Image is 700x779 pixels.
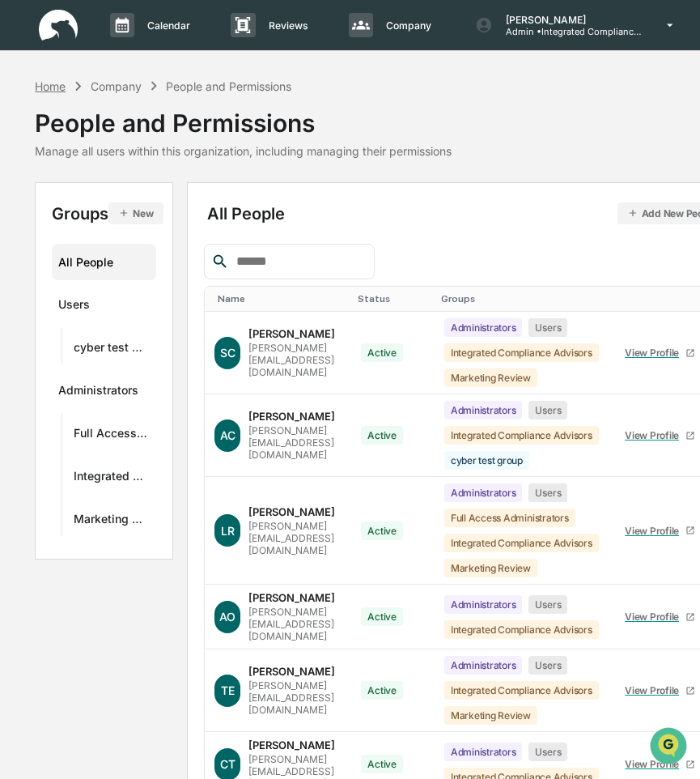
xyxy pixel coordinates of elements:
div: Active [361,521,403,540]
div: View Profile [625,429,685,441]
div: [PERSON_NAME] [248,591,335,604]
div: Active [361,607,403,626]
div: Users [528,318,567,337]
div: View Profile [625,758,685,770]
div: Marketing Review [444,559,537,577]
div: Groups [52,202,155,224]
div: [PERSON_NAME][EMAIL_ADDRESS][DOMAIN_NAME] [248,679,342,716]
img: 1746055101610-c473b297-6a78-478c-a979-82029cc54cd1 [16,124,45,153]
div: Active [361,343,403,362]
div: View Profile [625,347,685,359]
span: Data Lookup [32,235,102,251]
div: [PERSON_NAME][EMAIL_ADDRESS][DOMAIN_NAME] [248,424,342,461]
div: Users [528,483,567,502]
div: Users [528,656,567,675]
div: Full Access Administrators [444,509,575,527]
div: Users [528,401,567,419]
div: Users [528,743,567,761]
span: LR [221,524,235,538]
iframe: Open customer support [648,726,692,769]
a: 🗄️Attestations [111,198,207,227]
span: TE [221,683,235,697]
div: Integrated Compliance Advisors [74,469,149,488]
span: SC [220,346,235,360]
div: [PERSON_NAME] [248,410,335,423]
span: Preclearance [32,204,104,220]
div: Home [35,79,66,93]
div: Administrators [58,383,138,402]
span: CT [220,757,235,771]
a: 🖐️Preclearance [10,198,111,227]
div: Marketing Review [444,368,537,387]
a: 🔎Data Lookup [10,228,108,258]
div: Integrated Compliance Advisors [444,681,599,700]
div: Active [361,681,403,700]
div: Administrators [444,743,523,761]
div: [PERSON_NAME] [248,505,335,518]
img: logo [39,10,78,41]
button: Start new chat [275,129,295,148]
div: View Profile [625,684,685,696]
button: New [108,202,163,224]
a: Powered byPylon [114,274,196,287]
div: We're offline, we'll be back soon [55,140,211,153]
div: Administrators [444,656,523,675]
div: [PERSON_NAME][EMAIL_ADDRESS][DOMAIN_NAME] [248,606,342,642]
p: [PERSON_NAME] [493,14,643,26]
div: People and Permissions [35,96,452,138]
div: Marketing Review [444,706,537,725]
div: Manage all users within this organization, including managing their permissions [35,144,452,158]
div: cyber test group [444,451,529,470]
p: How can we help? [16,34,295,60]
div: View Profile [625,611,685,623]
p: Calendar [134,19,198,32]
span: AO [219,610,235,624]
div: [PERSON_NAME] [248,665,335,678]
div: All People [58,249,149,275]
div: Users [58,297,90,317]
span: Attestations [134,204,201,220]
div: Integrated Compliance Advisors [444,343,599,362]
span: Pylon [161,275,196,287]
div: Integrated Compliance Advisors [444,426,599,445]
div: 🔎 [16,236,29,249]
div: Administrators [444,318,523,337]
div: Administrators [444,483,523,502]
p: Reviews [256,19,316,32]
div: Toggle SortBy [218,293,345,304]
div: [PERSON_NAME] [248,327,335,340]
div: [PERSON_NAME][EMAIL_ADDRESS][DOMAIN_NAME] [248,520,342,556]
div: View Profile [625,525,685,537]
span: AC [220,428,235,442]
div: 🗄️ [117,206,130,219]
div: Administrators [444,401,523,419]
div: Company [91,79,142,93]
p: Admin • Integrated Compliance Advisors - Consultants [493,26,643,37]
div: Start new chat [55,124,265,140]
div: Users [528,595,567,614]
div: Full Access Administrators [74,426,149,445]
div: cyber test group [74,340,149,360]
div: [PERSON_NAME][EMAIL_ADDRESS][DOMAIN_NAME] [248,342,342,378]
p: Company [373,19,439,32]
div: Integrated Compliance Advisors [444,534,599,552]
div: Marketing Review [74,512,149,531]
div: People and Permissions [166,79,291,93]
div: Administrators [444,595,523,614]
div: [PERSON_NAME] [248,739,335,751]
div: Integrated Compliance Advisors [444,620,599,639]
div: Active [361,426,403,445]
div: Active [361,755,403,773]
div: 🖐️ [16,206,29,219]
div: Toggle SortBy [441,293,602,304]
div: Toggle SortBy [358,293,428,304]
